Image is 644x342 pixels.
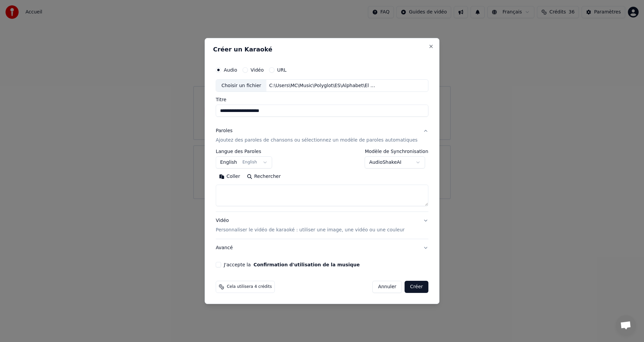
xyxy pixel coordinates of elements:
[216,98,428,102] label: Titre
[216,80,266,92] div: Choisir un fichier
[216,137,418,144] p: Ajoutez des paroles de chansons ou sélectionnez un modèle de paroles automatiques
[216,227,405,233] p: Personnaliser le vidéo de karaoké : utiliser une image, une vidéo ou une couleur
[216,212,428,239] button: VidéoPersonnaliser le vidéo de karaoké : utiliser une image, une vidéo ou une couleur
[216,239,428,257] button: Avancé
[365,149,428,154] label: Modèle de Synchronisation
[216,122,428,149] button: ParolesAjoutez des paroles de chansons ou sélectionnez un modèle de paroles automatiques
[267,82,381,89] div: C:\Users\MC\Music\Polyglot\ES\Alphabet\El Baile del Abecedario.mp3
[277,68,286,72] label: URL
[216,172,244,182] button: Coller
[227,284,272,290] span: Cela utilisera 4 crédits
[216,218,405,234] div: Vidéo
[216,149,428,212] div: ParolesAjoutez des paroles de chansons ou sélectionnez un modèle de paroles automatiques
[213,46,431,52] h2: Créer un Karaoké
[405,281,428,293] button: Créer
[254,262,360,267] button: J'accepte la
[224,68,237,72] label: Audio
[224,262,360,267] label: J'accepte la
[372,281,402,293] button: Annuler
[244,172,284,182] button: Rechercher
[216,149,272,154] label: Langue des Paroles
[216,128,232,135] div: Paroles
[251,68,264,72] label: Vidéo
